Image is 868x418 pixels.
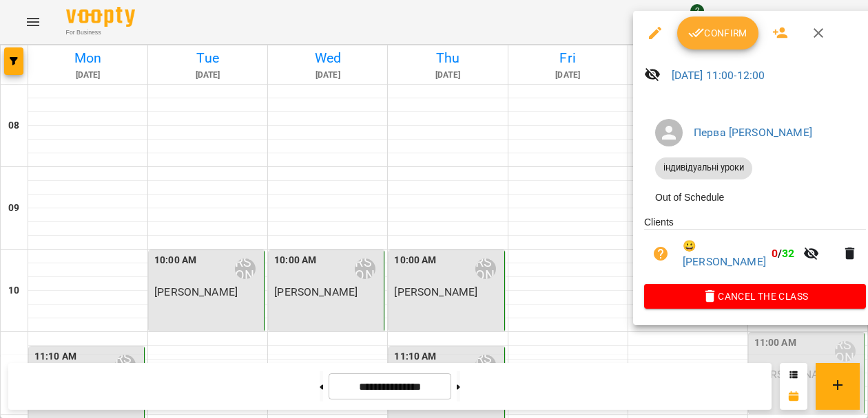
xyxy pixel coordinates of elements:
span: індивідуальні уроки [655,162,752,174]
a: Перва [PERSON_NAME] [694,126,812,139]
button: Cancel the class [644,284,866,309]
a: 😀 [PERSON_NAME] [683,238,766,270]
span: 0 [772,247,778,260]
button: Confirm [677,16,758,49]
span: Confirm [688,25,747,41]
span: 32 [782,247,794,260]
ul: Clients [644,215,866,284]
li: Out of Schedule [644,185,866,210]
button: Unpaid. Bill the attendance? [644,237,677,270]
a: [DATE] 11:00-12:00 [672,69,765,82]
b: / [772,247,795,260]
span: Cancel the class [655,288,855,305]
